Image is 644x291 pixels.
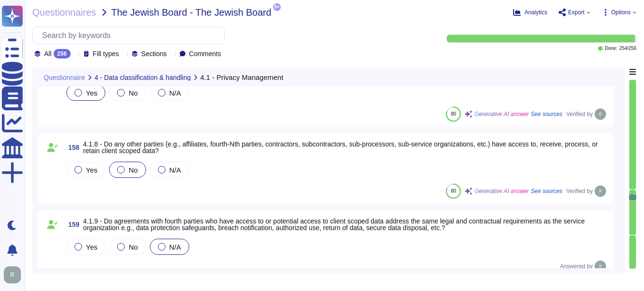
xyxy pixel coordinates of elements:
span: No [129,166,138,174]
span: Yes [86,166,97,174]
span: 4.1 - Privacy Management [200,74,283,81]
span: Verified by [566,188,593,194]
div: 256 [54,49,71,58]
button: user [2,264,28,285]
span: Verified by [566,111,593,117]
span: 80 [451,188,456,194]
span: No [129,243,138,251]
span: 254 / 256 [619,46,636,51]
img: user [4,266,21,283]
img: user [595,185,606,197]
span: Yes [86,243,97,251]
span: Generative AI answer [474,111,529,117]
span: All [44,50,52,57]
span: 80 [451,111,456,116]
span: N/A [169,243,181,251]
span: No [129,89,138,97]
span: Analytics [524,10,547,15]
span: N/A [169,89,181,97]
span: The Jewish Board - The Jewish Board [111,8,272,17]
span: 159 [64,221,79,228]
span: Generative AI answer [474,188,529,194]
span: Comments [189,50,221,57]
span: See sources [531,188,562,194]
span: N/A [169,166,181,174]
span: Export [568,10,585,15]
img: user [595,108,606,120]
img: user [595,261,606,272]
span: Yes [86,89,97,97]
button: Analytics [513,9,547,16]
span: Sections [141,50,167,57]
span: Fill types [93,50,119,57]
input: Search by keywords [37,27,224,44]
span: 4 - Data classification & handling [94,74,191,81]
span: 158 [64,144,79,151]
span: 4.1.9 - Do agreements with fourth parties who have access to or potential access to client scoped... [83,217,585,232]
span: Answered by [560,263,593,269]
span: 9+ [273,3,281,11]
span: Questionnaire [44,74,85,81]
span: See sources [531,111,562,117]
span: Done: [605,46,617,51]
span: Options [611,10,631,15]
span: Questionnaires [32,8,96,17]
span: 4.1.8 - Do any other parties (e.g., affiliates, fourth-Nth parties, contractors, subcontractors, ... [83,140,598,155]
